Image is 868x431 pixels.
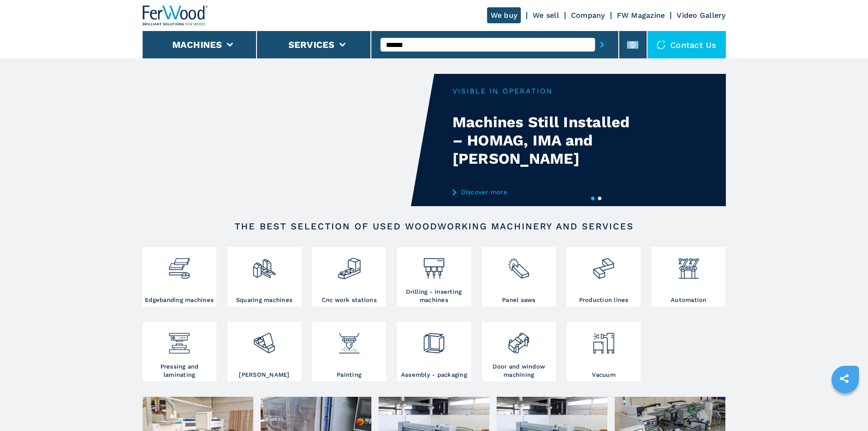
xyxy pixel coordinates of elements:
[677,11,725,20] a: Video Gallery
[422,249,446,280] img: foratrici_inseritrici_2.png
[595,34,609,55] button: submit-button
[567,322,641,381] a: Vacuum
[143,322,216,381] a: Pressing and laminating
[397,322,471,381] a: Assembly - packaging
[657,40,666,49] img: Contact us
[591,324,616,355] img: aspirazione_1.png
[312,322,386,381] a: Painting
[507,324,531,355] img: lavorazione_porte_finestre_2.png
[647,31,726,58] div: Contact us
[487,7,521,23] a: We buy
[422,324,446,355] img: montaggio_imballaggio_2.png
[833,367,856,390] a: sharethis
[652,247,725,306] a: Automation
[571,11,605,20] a: Company
[397,247,471,306] a: Drilling - inserting machines
[677,249,701,280] img: automazione.png
[401,371,467,379] h3: Assembly - packaging
[167,249,191,280] img: bordatrici_1.png
[591,197,595,200] button: 1
[592,371,616,379] h3: Vacuum
[579,296,629,304] h3: Production lines
[172,39,222,50] button: Machines
[145,363,214,379] h3: Pressing and laminating
[322,296,377,304] h3: Cnc work stations
[145,296,214,304] h3: Edgebanding machines
[337,371,361,379] h3: Painting
[337,324,361,355] img: verniciatura_1.png
[252,249,276,280] img: squadratrici_2.png
[533,11,559,20] a: We sell
[172,221,697,232] h2: The best selection of used woodworking machinery and services
[399,288,468,304] h3: Drilling - inserting machines
[288,39,335,50] button: Services
[507,249,531,280] img: sezionatrici_2.png
[227,247,301,306] a: Squaring machines
[591,249,616,280] img: linee_di_produzione_2.png
[617,11,665,20] a: FW Magazine
[227,322,301,381] a: [PERSON_NAME]
[252,324,276,355] img: levigatrici_2.png
[502,296,536,304] h3: Panel saws
[482,247,556,306] a: Panel saws
[312,247,386,306] a: Cnc work stations
[337,249,361,280] img: centro_di_lavoro_cnc_2.png
[482,322,556,381] a: Door and window machining
[167,324,191,355] img: pressa-strettoia.png
[567,247,641,306] a: Production lines
[239,371,289,379] h3: [PERSON_NAME]
[829,390,861,424] iframe: Chat
[236,296,293,304] h3: Squaring machines
[484,363,554,379] h3: Door and window machining
[598,197,601,200] button: 2
[671,296,707,304] h3: Automation
[143,247,216,306] a: Edgebanding machines
[143,74,434,206] video: Your browser does not support the video tag.
[143,5,208,26] img: Ferwood
[452,188,631,196] a: Discover more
